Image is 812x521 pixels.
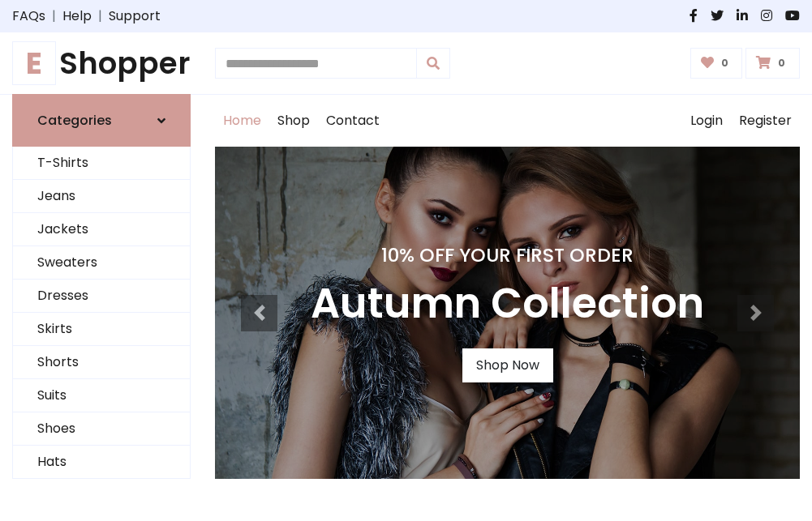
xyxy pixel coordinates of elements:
[318,95,388,147] a: Contact
[13,346,190,379] a: Shorts
[731,95,800,147] a: Register
[13,446,190,479] a: Hats
[774,56,789,70] span: 0
[269,95,318,147] a: Shop
[12,6,45,26] a: FAQs
[109,6,161,26] a: Support
[717,56,733,70] span: 0
[13,180,190,213] a: Jeans
[311,244,704,267] h4: 10% Off Your First Order
[37,113,112,128] h6: Categories
[13,379,190,412] a: Suits
[462,348,553,382] a: Shop Now
[13,246,190,280] a: Sweaters
[12,41,56,85] span: E
[311,280,704,329] h3: Autumn Collection
[215,95,269,147] a: Home
[12,94,191,147] a: Categories
[92,6,109,26] span: |
[12,45,191,81] a: EShopper
[13,313,190,346] a: Skirts
[13,412,190,446] a: Shoes
[62,6,92,26] a: Help
[13,280,190,313] a: Dresses
[45,6,62,26] span: |
[13,147,190,180] a: T-Shirts
[13,213,190,246] a: Jackets
[690,48,743,79] a: 0
[745,48,800,79] a: 0
[682,95,731,147] a: Login
[12,45,191,81] h1: Shopper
